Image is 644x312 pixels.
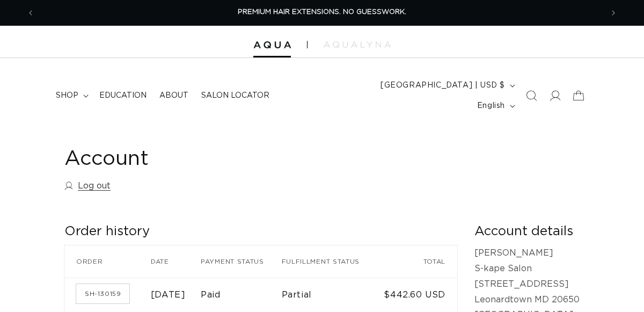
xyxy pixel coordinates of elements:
[471,96,519,116] button: English
[474,223,580,240] h2: Account details
[519,84,543,107] summary: Search
[93,84,153,107] a: Education
[477,100,505,112] span: English
[64,178,111,194] a: Log out
[602,3,625,23] button: Next announcement
[159,91,188,100] span: About
[201,245,281,278] th: Payment status
[374,75,519,96] button: [GEOGRAPHIC_DATA] | USD $
[99,91,147,100] span: Education
[19,3,42,23] button: Previous announcement
[324,41,391,48] img: aqualyna.com
[64,245,151,278] th: Order
[56,91,78,100] span: shop
[153,84,195,107] a: About
[378,245,457,278] th: Total
[151,245,201,278] th: Date
[201,91,269,100] span: Salon Locator
[195,84,276,107] a: Salon Locator
[151,291,186,299] time: [DATE]
[253,41,291,49] img: Aqua Hair Extensions
[282,245,378,278] th: Fulfillment status
[380,80,505,91] span: [GEOGRAPHIC_DATA] | USD $
[76,284,129,303] a: Order number SH-130159
[64,146,580,172] h1: Account
[64,223,457,240] h2: Order history
[238,9,406,16] span: PREMIUM HAIR EXTENSIONS. NO GUESSWORK.
[49,84,93,107] summary: shop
